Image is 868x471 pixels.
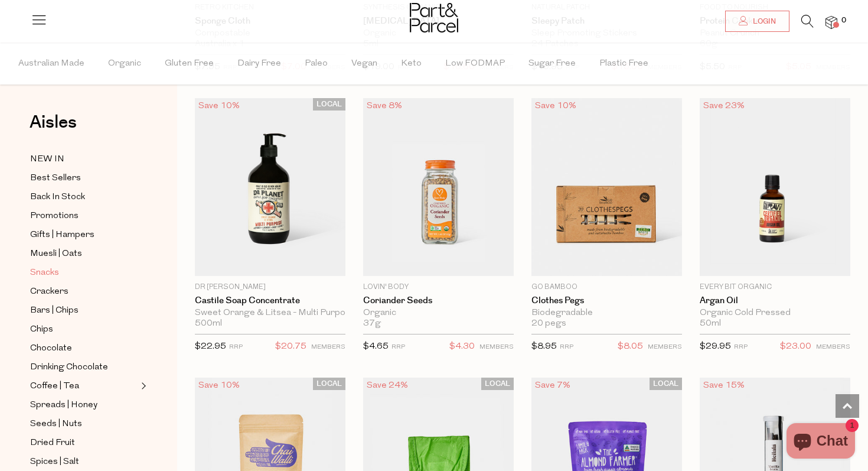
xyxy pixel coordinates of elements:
[195,342,226,351] span: $22.95
[531,308,682,319] div: Biodegradable
[30,304,79,318] span: Bars | Chips
[783,423,859,462] inbox-online-store-chat: Shopify online store chat
[700,378,748,394] div: Save 15%
[30,109,77,135] span: Aisles
[391,344,405,350] small: RRP
[237,43,281,85] span: Dairy Free
[599,43,648,85] span: Plastic Free
[618,339,643,355] span: $8.05
[531,282,682,293] p: Go Bamboo
[30,454,138,469] a: Spices | Salt
[305,43,328,85] span: Paleo
[30,152,64,167] span: NEW IN
[700,295,850,306] a: Argan Oil
[195,378,243,394] div: Save 10%
[838,15,849,26] span: 0
[195,308,345,319] div: Sweet Orange & Litsea - Multi Purpose
[700,98,748,114] div: Save 23%
[363,282,514,293] p: Lovin' Body
[30,171,138,186] a: Best Sellers
[30,228,138,242] a: Gifts | Hampers
[195,282,345,293] p: Dr [PERSON_NAME]
[30,322,138,337] a: Chips
[734,344,748,350] small: RRP
[816,344,850,350] small: MEMBERS
[30,247,82,261] span: Muesli | Oats
[363,378,412,394] div: Save 24%
[313,98,345,111] span: LOCAL
[30,360,108,375] span: Drinking Chocolate
[30,436,138,450] a: Dried Fruit
[700,308,850,319] div: Organic Cold Pressed
[725,11,789,32] a: Login
[445,43,505,85] span: Low FODMAP
[825,16,837,28] a: 0
[30,113,77,143] a: Aisles
[363,319,381,329] span: 37g
[138,379,146,393] button: Expand/Collapse Coffee | Tea
[30,266,59,280] span: Snacks
[30,171,81,186] span: Best Sellers
[30,209,138,223] a: Promotions
[531,295,682,306] a: Clothes Pegs
[700,98,850,276] img: Argan Oil
[700,282,850,293] p: Every Bit Organic
[351,43,377,85] span: Vegan
[30,209,79,223] span: Promotions
[410,3,458,33] img: Part&Parcel
[30,341,138,356] a: Chocolate
[275,339,306,355] span: $20.75
[363,308,514,319] div: Organic
[531,98,682,276] img: Clothes Pegs
[531,378,574,394] div: Save 7%
[165,43,214,85] span: Gluten Free
[30,152,138,167] a: NEW IN
[531,98,580,114] div: Save 10%
[30,228,94,242] span: Gifts | Hampers
[30,246,138,261] a: Muesli | Oats
[700,342,731,351] span: $29.95
[30,285,68,299] span: Crackers
[363,295,514,306] a: Coriander Seeds
[700,319,721,329] span: 50ml
[30,417,138,431] a: Seeds | Nuts
[30,417,82,431] span: Seeds | Nuts
[30,265,138,280] a: Snacks
[18,43,84,85] span: Australian Made
[650,378,682,390] span: LOCAL
[750,17,776,27] span: Login
[30,360,138,375] a: Drinking Chocolate
[30,398,97,412] span: Spreads | Honey
[195,98,243,114] div: Save 10%
[479,344,514,350] small: MEMBERS
[780,339,811,355] span: $23.00
[108,43,141,85] span: Organic
[531,342,557,351] span: $8.95
[195,319,222,329] span: 500ml
[30,436,75,450] span: Dried Fruit
[229,344,243,350] small: RRP
[560,344,573,350] small: RRP
[481,378,514,390] span: LOCAL
[311,344,345,350] small: MEMBERS
[30,342,72,356] span: Chocolate
[528,43,576,85] span: Sugar Free
[30,303,138,318] a: Bars | Chips
[30,190,85,204] span: Back In Stock
[195,98,345,276] img: Castile Soap Concentrate
[363,98,514,276] img: Coriander Seeds
[363,98,406,114] div: Save 8%
[401,43,422,85] span: Keto
[30,398,138,412] a: Spreads | Honey
[30,323,53,337] span: Chips
[531,319,566,329] span: 20 pegs
[195,295,345,306] a: Castile Soap Concentrate
[449,339,475,355] span: $4.30
[30,284,138,299] a: Crackers
[30,379,138,394] a: Coffee | Tea
[363,342,389,351] span: $4.65
[313,378,345,390] span: LOCAL
[30,190,138,204] a: Back In Stock
[30,455,79,469] span: Spices | Salt
[648,344,682,350] small: MEMBERS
